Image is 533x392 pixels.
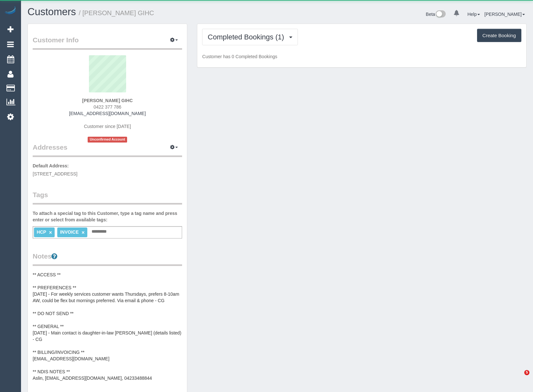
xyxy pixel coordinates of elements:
[435,10,446,19] img: New interface
[69,111,146,116] a: [EMAIL_ADDRESS][DOMAIN_NAME]
[79,9,154,16] small: / [PERSON_NAME] GIHC
[511,370,527,386] iframe: Intercom live chat
[60,229,79,235] span: INVOICE
[4,6,17,16] img: Automaid Logo
[49,230,52,235] a: ×
[426,12,446,17] a: Beta
[27,6,76,17] a: Customers
[208,33,287,41] span: Completed Bookings (1)
[88,137,127,142] span: Unconfirmed Account
[82,230,84,235] a: ×
[33,163,69,169] label: Default Address:
[33,35,182,50] legend: Customer Info
[477,29,521,42] button: Create Booking
[33,210,182,223] label: To attach a special tag to this Customer, type a tag name and press enter or select from availabl...
[484,12,525,17] a: [PERSON_NAME]
[33,171,77,176] span: [STREET_ADDRESS]
[467,12,480,17] a: Help
[202,53,521,60] p: Customer has 0 Completed Bookings
[82,98,133,103] strong: [PERSON_NAME] GIHC
[37,229,46,235] span: HCP
[524,370,529,375] span: 5
[93,104,121,110] span: 0422 377 786
[33,190,182,205] legend: Tags
[33,271,182,381] pre: ** ACCESS ** ** PREFERENCES ** [DATE] - For weekly services customer wants Thursdays, prefers 8-1...
[202,29,298,45] button: Completed Bookings (1)
[84,124,131,129] span: Customer since [DATE]
[33,251,182,266] legend: Notes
